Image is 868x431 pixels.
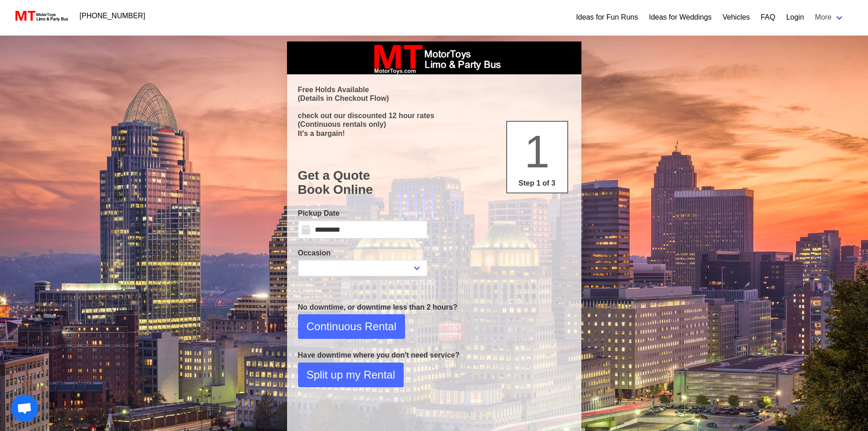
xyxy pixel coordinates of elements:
[524,126,550,177] span: 1
[576,12,638,23] a: Ideas for Fun Runs
[307,367,395,383] span: Split up my Rental
[298,314,405,339] button: Continuous Rental
[11,395,38,422] div: Open chat
[298,363,404,387] button: Split up my Rental
[298,129,570,138] p: It's a bargain!
[298,168,570,197] h1: Get a Quote Book Online
[307,318,396,335] span: Continuous Rental
[298,120,570,129] p: (Continuous rentals only)
[298,248,427,259] label: Occasion
[13,10,69,22] img: MotorToys Logo
[298,350,570,361] p: Have downtime where you don't need service?
[649,12,712,23] a: Ideas for Weddings
[760,12,775,23] a: FAQ
[366,42,503,74] img: box_logo_brand.jpeg
[723,12,750,23] a: Vehicles
[298,111,570,120] p: check out our discounted 12 hour rates
[511,178,564,189] p: Step 1 of 3
[298,85,570,94] p: Free Holds Available
[74,7,151,25] a: [PHONE_NUMBER]
[298,94,570,103] p: (Details in Checkout Flow)
[298,208,427,219] label: Pickup Date
[810,8,850,26] a: More
[298,302,570,313] p: No downtime, or downtime less than 2 hours?
[786,12,804,23] a: Login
